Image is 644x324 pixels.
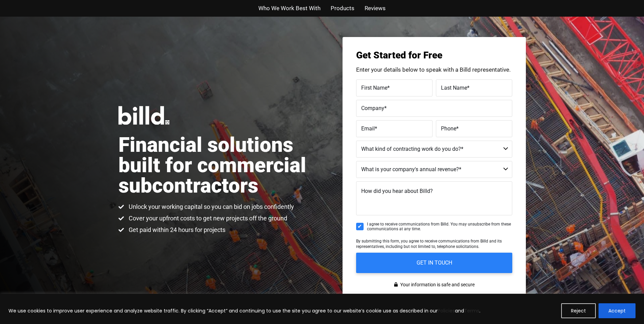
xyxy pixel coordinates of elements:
[599,303,636,318] button: Accept
[399,280,475,290] span: Your information is safe and secure
[365,3,386,13] a: Reviews
[361,84,387,91] span: First Name
[441,84,467,91] span: Last Name
[8,307,480,315] p: We use cookies to improve user experience and analyze website traffic. By clicking “Accept” and c...
[361,188,433,194] span: How did you hear about Billd?
[356,239,502,249] span: By submitting this form, you agree to receive communications from Billd and its representatives, ...
[441,125,456,131] span: Phone
[464,307,479,314] a: Terms
[561,303,596,318] button: Reject
[331,3,354,13] a: Products
[258,3,320,13] a: Who We Work Best With
[127,214,287,222] span: Cover your upfront costs to get new projects off the ground
[361,105,384,111] span: Company
[356,223,364,230] input: I agree to receive communications from Billd. You may unsubscribe from these communications at an...
[118,135,322,196] h1: Financial solutions built for commercial subcontractors
[127,203,294,211] span: Unlock your working capital so you can bid on jobs confidently
[438,307,455,314] a: Policies
[356,51,512,60] h3: Get Started for Free
[356,253,512,273] input: GET IN TOUCH
[127,226,225,234] span: Get paid within 24 hours for projects
[367,222,512,232] span: I agree to receive communications from Billd. You may unsubscribe from these communications at an...
[356,67,512,73] p: Enter your details below to speak with a Billd representative.
[361,125,375,131] span: Email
